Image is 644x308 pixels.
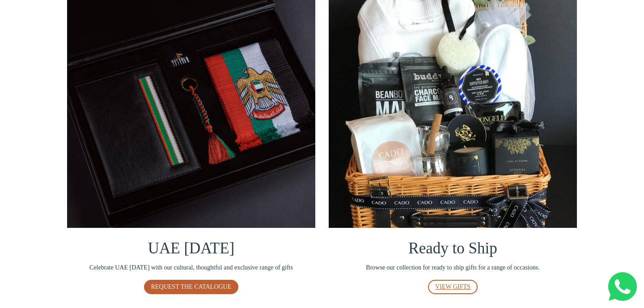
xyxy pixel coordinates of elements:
span: Celebrate UAE [DATE] with our cultural, thoughtful and exclusive range of gifts [67,263,315,273]
span: VIEW GIFTS [435,283,470,290]
span: Last name [255,1,284,8]
a: VIEW GIFTS [428,280,478,294]
span: Ready to Ship [408,240,497,257]
span: REQUEST THE CATALOGUE [151,283,232,290]
span: Browse our collection for ready to ship gifts for a range of occasions. [329,263,577,273]
a: REQUEST THE CATALOGUE [144,280,239,294]
span: UAE [DATE] [148,240,234,257]
img: Whatsapp [608,272,637,301]
span: Company name [255,38,299,45]
span: Number of gifts [255,74,297,81]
